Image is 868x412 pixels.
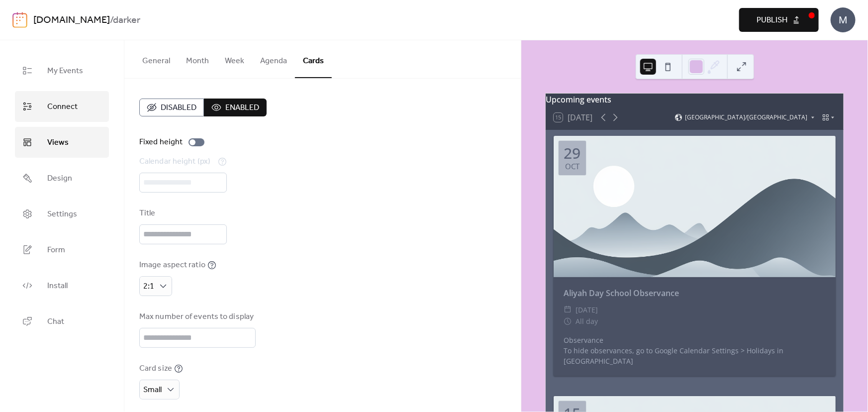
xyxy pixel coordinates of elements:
[15,306,109,337] a: Chat
[685,114,807,120] span: [GEOGRAPHIC_DATA]/[GEOGRAPHIC_DATA]
[47,135,69,151] span: Views
[15,55,109,86] a: My Events
[15,199,109,229] a: Settings
[554,287,836,299] div: Aliyah Day School Observance
[225,102,259,114] span: Enabled
[576,315,598,327] span: All day
[739,8,819,32] button: Publish
[110,11,113,30] b: /
[204,99,267,116] button: Enabled
[139,259,205,271] div: Image aspect ratio
[47,242,65,258] span: Form
[564,146,581,161] div: 29
[757,14,787,26] span: Publish
[15,163,109,194] a: Design
[252,40,295,77] button: Agenda
[139,363,172,375] div: Card size
[564,304,572,316] div: ​
[178,40,217,77] button: Month
[15,270,109,301] a: Install
[47,278,68,294] span: Install
[143,279,154,294] span: 2:1
[564,315,572,327] div: ​
[47,171,72,187] span: Design
[161,102,196,114] span: Disabled
[134,40,178,77] button: General
[33,11,110,30] a: [DOMAIN_NAME]
[113,11,140,30] b: darker
[139,136,183,148] div: Fixed height
[295,40,332,78] button: Cards
[47,99,78,115] span: Connect
[139,207,225,219] div: Title
[831,7,856,32] div: M
[139,99,204,116] button: Disabled
[546,94,844,105] div: Upcoming events
[15,127,109,158] a: Views
[143,382,162,398] span: Small
[554,335,836,366] div: Observance To hide observances, go to Google Calendar Settings > Holidays in [GEOGRAPHIC_DATA]
[217,40,252,77] button: Week
[47,63,83,79] span: My Events
[12,12,27,28] img: logo
[47,314,64,330] span: Chat
[15,234,109,265] a: Form
[47,206,77,222] span: Settings
[139,311,254,323] div: Max number of events to display
[15,91,109,122] a: Connect
[576,304,598,316] span: [DATE]
[565,163,579,170] div: Oct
